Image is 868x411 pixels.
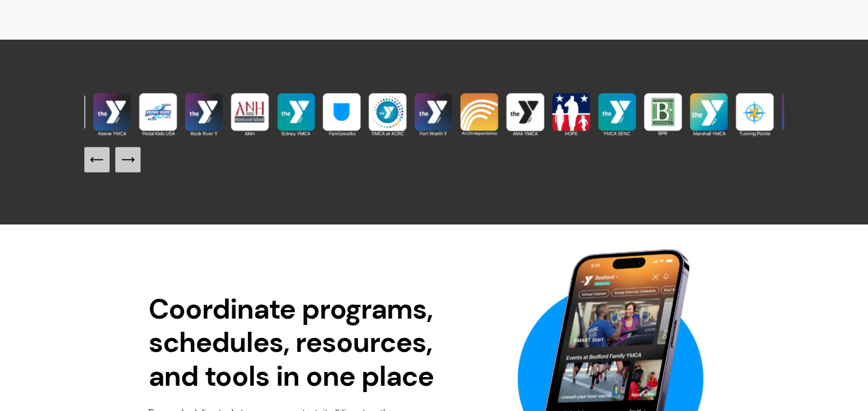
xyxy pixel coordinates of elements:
button: Next Slide [115,147,141,172]
img: YMCA SENC (1).png [594,91,640,137]
img: AMA YMCA.png [503,91,548,137]
button: Previous Slide [84,147,110,172]
img: Arc2Independence (1).png [457,91,503,137]
img: Copy of AMA YMCA.png [365,91,411,137]
img: HOPE.png [548,91,594,137]
img: Fort Worth Y (1).png [411,91,457,137]
img: Rock River Y (2).png [181,91,227,137]
img: Marshall YMCA (1).png [686,91,732,137]
img: Turning Pointe.png [732,91,778,137]
h2: Coordinate programs, schedules, resources, and tools in one place [149,293,463,394]
img: Keene YMCA (1).png [778,91,824,137]
img: ANH.png [227,91,273,137]
img: Copy of Copy of AMA YMCA.png [273,91,319,137]
img: Familyworks.png [319,91,365,137]
img: Bentonville CC.png [640,91,686,137]
img: Keene YMCA (1).png [89,91,135,137]
img: Pedal Kids USA (1).png [135,91,181,137]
